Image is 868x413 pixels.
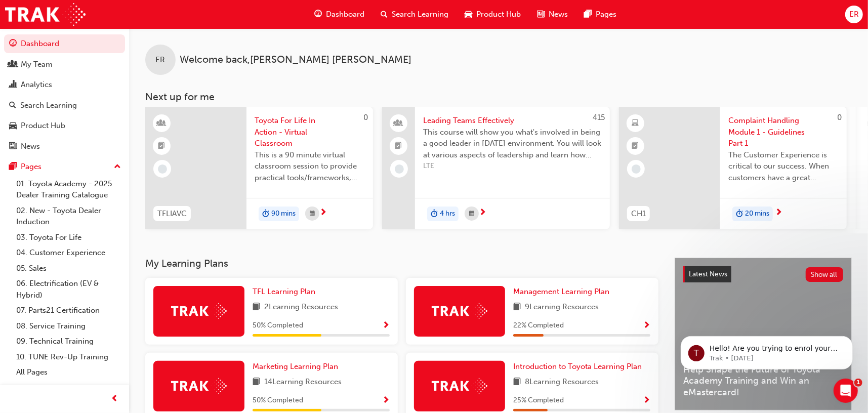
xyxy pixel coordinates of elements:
span: ER [156,54,166,66]
span: learningRecordVerb_NONE-icon [632,164,641,174]
span: 90 mins [271,208,296,220]
span: Welcome back , [PERSON_NAME] [PERSON_NAME] [180,54,411,66]
span: Toyota For Life In Action - Virtual Classroom [255,115,365,149]
span: next-icon [479,209,486,218]
span: prev-icon [111,393,119,405]
img: Trak [432,378,487,394]
a: My Team [4,55,125,74]
span: Introduction to Toyota Learning Plan [513,362,642,371]
a: pages-iconPages [576,4,625,25]
button: ER [845,6,863,23]
a: 10. TUNE Rev-Up Training [12,349,125,365]
img: Trak [171,378,227,394]
span: duration-icon [262,208,269,221]
span: duration-icon [431,208,438,221]
a: Management Learning Plan [513,286,613,298]
button: Pages [4,157,125,176]
span: Pages [596,9,616,20]
span: news-icon [537,8,545,21]
span: 4 hrs [440,208,455,220]
span: Show Progress [382,321,390,331]
img: Trak [5,3,86,26]
span: people-icon [395,117,402,130]
a: 08. Service Training [12,318,125,334]
span: 1 [854,379,862,387]
span: calendar-icon [310,208,315,220]
div: Search Learning [20,100,77,111]
a: 02. New - Toyota Dealer Induction [12,203,125,230]
span: book-icon [513,376,521,389]
div: News [21,141,40,152]
span: 50 % Completed [253,320,303,332]
a: Marketing Learning Plan [253,361,342,373]
a: guage-iconDashboard [306,4,373,25]
span: car-icon [465,8,472,21]
a: 0CH1Complaint Handling Module 1 - Guidelines Part 1The Customer Experience is critical to our suc... [619,107,847,229]
a: Search Learning [4,96,125,115]
a: Analytics [4,75,125,94]
a: News [4,137,125,156]
span: 415 [593,113,605,122]
span: learningRecordVerb_NONE-icon [158,164,167,174]
span: chart-icon [9,80,17,90]
a: Dashboard [4,34,125,53]
span: CH1 [631,208,646,220]
a: TFL Learning Plan [253,286,319,298]
a: 415Leading Teams EffectivelyThis course will show you what's involved in being a good leader in [... [382,107,610,229]
button: Show Progress [643,394,650,407]
span: 22 % Completed [513,320,564,332]
span: This course will show you what's involved in being a good leader in [DATE] environment. You will ... [423,127,602,161]
span: Show Progress [643,396,650,405]
img: Trak [171,303,227,319]
a: All Pages [12,364,125,380]
span: 25 % Completed [513,395,564,406]
div: Analytics [21,79,52,91]
span: learningRecordVerb_NONE-icon [395,164,404,174]
span: people-icon [9,60,17,69]
a: Product Hub [4,116,125,135]
a: Introduction to Toyota Learning Plan [513,361,646,373]
span: Dashboard [326,9,364,20]
span: 50 % Completed [253,395,303,406]
span: car-icon [9,121,17,131]
a: 04. Customer Experience [12,245,125,261]
span: 8 Learning Resources [525,376,599,389]
span: Complaint Handling Module 1 - Guidelines Part 1 [728,115,839,149]
span: book-icon [253,376,260,389]
span: Search Learning [392,9,448,20]
span: 2 Learning Resources [264,301,338,314]
a: search-iconSearch Learning [373,4,457,25]
a: Latest NewsShow all [683,266,843,282]
span: next-icon [775,209,782,218]
span: booktick-icon [158,140,166,153]
a: Latest NewsShow allHelp Shape the Future of Toyota Academy Training and Win an eMastercard! [675,258,852,410]
h3: My Learning Plans [145,258,658,269]
span: learningResourceType_ELEARNING-icon [632,117,639,130]
span: guage-icon [9,39,17,49]
span: 20 mins [745,208,769,220]
span: 9 Learning Resources [525,301,599,314]
iframe: Intercom notifications message [666,315,868,386]
span: up-icon [114,160,121,174]
span: Latest News [689,270,727,278]
span: Show Progress [643,321,650,331]
button: Show Progress [643,319,650,332]
span: Show Progress [382,396,390,405]
span: search-icon [9,101,16,110]
a: car-iconProduct Hub [457,4,529,25]
span: duration-icon [736,208,743,221]
span: learningResourceType_INSTRUCTOR_LED-icon [158,117,166,130]
span: Management Learning Plan [513,287,609,296]
a: 03. Toyota For Life [12,230,125,245]
a: 09. Technical Training [12,334,125,349]
img: Trak [432,303,487,319]
span: Product Hub [476,9,521,20]
span: book-icon [253,301,260,314]
span: Leading Teams Effectively [423,115,602,127]
span: book-icon [513,301,521,314]
span: guage-icon [314,8,322,21]
span: booktick-icon [632,140,639,153]
span: 0 [837,113,842,122]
